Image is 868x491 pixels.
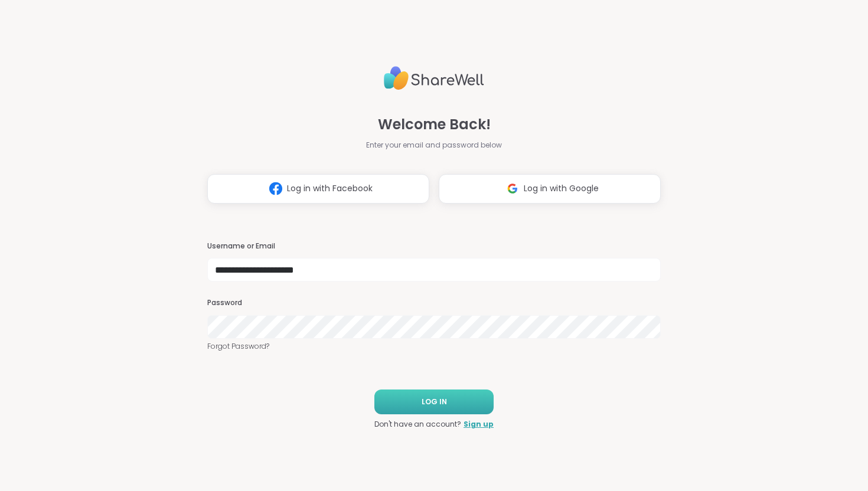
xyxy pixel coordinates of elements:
span: Log in with Google [524,182,599,195]
span: Welcome Back! [378,114,491,135]
button: LOG IN [374,389,494,414]
h3: Password [207,298,661,308]
img: ShareWell Logo [384,61,484,95]
span: Log in with Facebook [287,182,373,195]
span: Enter your email and password below [366,140,502,150]
a: Forgot Password? [207,341,661,352]
span: Don't have an account? [374,419,461,430]
button: Log in with Google [439,174,661,204]
img: ShareWell Logomark [501,178,524,199]
img: ShareWell Logomark [265,178,287,199]
span: LOG IN [422,397,447,407]
a: Sign up [464,419,494,430]
button: Log in with Facebook [207,174,429,204]
h3: Username or Email [207,241,661,251]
